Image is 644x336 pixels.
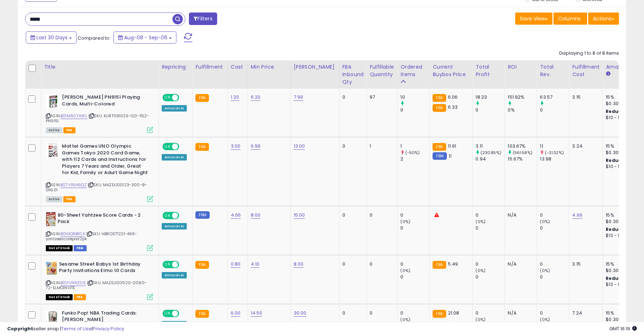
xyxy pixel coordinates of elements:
div: 0 [370,261,392,267]
a: 6.00 [231,310,241,317]
a: B01FVN9Z06 [60,280,86,286]
small: (0%) [540,268,550,273]
small: (561.58%) [513,150,532,155]
div: Total Rev. [540,63,566,78]
span: OFF [178,310,190,316]
div: 0% [508,107,537,113]
a: 4.66 [572,212,582,219]
span: OFF [178,212,190,218]
div: Amazon AI [162,154,187,160]
div: 0 [342,310,361,316]
span: 11.91 [448,143,457,149]
span: ON [163,261,172,267]
div: 0 [400,212,429,218]
span: ON [163,212,172,218]
span: | SKU: MAZEL100920-0080-72-ELMOINVITE [46,280,147,291]
small: FBM [433,152,447,160]
div: 0 [475,212,504,218]
span: OFF [178,95,190,101]
span: 2025-10-7 16:19 GMT [609,325,637,332]
span: All listings that are currently out of stock and unavailable for purchase on Amazon [46,245,73,251]
span: All listings that are currently out of stock and unavailable for purchase on Amazon [46,294,73,300]
div: FBA inbound Qty [342,63,364,86]
div: Fulfillable Quantity [370,63,394,78]
small: FBA [195,94,209,102]
button: Actions [588,13,619,25]
div: Repricing [162,63,189,71]
span: OFF [178,144,190,150]
a: 7.99 [294,94,303,101]
small: Amazon Fees. [606,71,610,77]
div: N/A [508,261,531,267]
div: 0 [342,143,361,149]
div: 0 [540,274,569,280]
span: FBM [74,245,87,251]
small: FBM [195,211,209,219]
span: Aug-08 - Sep-06 [124,34,167,41]
span: ON [163,144,172,150]
div: 0 [342,212,361,218]
a: B01M6CYAWL [60,113,87,119]
div: Title [44,63,156,71]
a: 0.80 [231,261,241,268]
div: 3.24 [572,143,597,149]
div: 1 [370,143,392,149]
div: 10 [400,94,429,100]
div: N/A [508,310,531,316]
a: Privacy Policy [93,325,124,332]
a: B01GQRBRCK [60,231,85,237]
strong: Copyright [7,325,33,332]
small: FBA [433,310,446,318]
div: 15.67% [508,156,537,162]
div: ASIN: [46,212,153,250]
span: FBA [63,127,75,133]
button: Save View [515,13,552,25]
div: Cost [231,63,245,71]
div: seller snap | | [7,326,124,332]
div: 7.24 [572,310,597,316]
span: 6.33 [448,104,458,110]
div: Ordered Items [400,63,426,78]
b: Sesame Street Babys 1st Birthday Party Invitations Elmo 10 Cards [59,261,146,276]
div: 0 [540,212,569,218]
span: | SKU: KURT091025-120-1152-PN9151 [46,113,149,124]
div: 63.57 [540,94,569,100]
div: 0 [540,310,569,316]
a: 14.50 [251,310,263,317]
b: 80-Sheet Yahtzee Score Cards - 2 Pack [58,212,145,227]
span: Last 30 Days [36,34,68,41]
a: 6.20 [251,94,261,101]
div: Current Buybox Price [433,63,469,78]
a: Terms of Use [61,325,92,332]
div: N/A [508,212,531,218]
div: Amazon AI [162,105,187,112]
a: 8.00 [251,212,261,219]
div: 13.98 [540,156,569,162]
div: ASIN: [46,94,153,132]
div: 0 [370,310,392,316]
div: 0 [342,94,361,100]
small: (0%) [475,268,486,273]
div: 0 [540,225,569,231]
a: 13.00 [294,143,305,150]
a: 4.10 [251,261,260,268]
span: Columns [558,15,581,22]
a: 30.00 [294,310,307,317]
small: (0%) [540,219,550,224]
span: All listings currently available for purchase on Amazon [46,127,62,133]
div: Displaying 1 to 8 of 8 items [559,50,619,57]
span: OFF [178,261,190,267]
div: Min Price [251,63,288,71]
div: 3.15 [572,94,597,100]
small: (0%) [400,219,410,224]
div: 0 [400,261,429,267]
div: 0 [342,261,361,267]
div: Fulfillment Cost [572,63,600,78]
span: FBA [63,196,75,202]
div: 0 [540,107,569,113]
div: 103.67% [508,143,537,149]
div: 2 [400,156,429,162]
b: [PERSON_NAME] PN9151 Playing Cards, Multi-Colored [62,94,149,109]
span: 6.06 [448,94,458,100]
div: 0 [400,274,429,280]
